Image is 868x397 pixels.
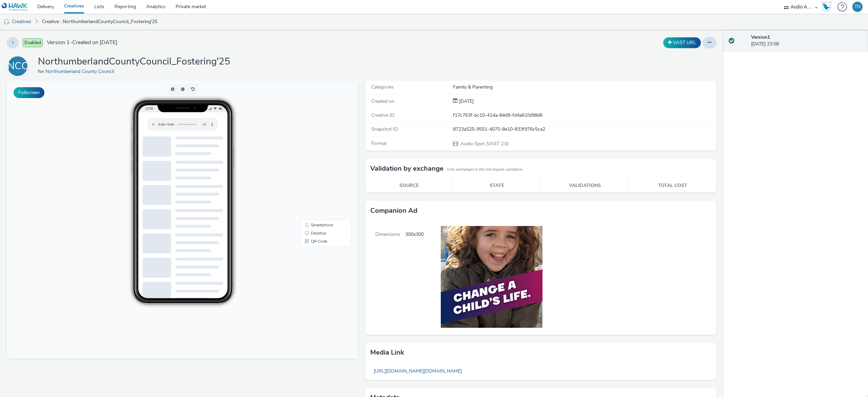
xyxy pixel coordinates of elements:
[447,167,522,172] small: Only exchanges in this list require validation
[458,98,474,105] div: Creation 21 September 2025, 23:58
[453,179,541,193] th: State
[14,87,44,98] button: Fullscreen
[47,39,117,46] span: Version 1 - Created on [DATE]
[2,3,28,11] img: undefined Logo
[7,57,28,76] div: NCC
[38,68,45,75] span: for
[370,364,465,378] a: [URL][DOMAIN_NAME][DOMAIN_NAME]
[629,179,716,193] th: Total cost
[45,68,117,75] a: Northumberland County Council
[663,37,701,48] button: VAST URL
[453,84,716,91] div: Family & Parenting
[365,221,405,335] span: Dimensions
[371,112,394,118] span: Creative ID
[453,126,716,133] div: 8723a525-9551-4070-8e10-833f976c5ca2
[821,1,831,12] img: Hawk Academy
[295,157,343,165] li: QR Code
[365,179,453,193] th: Source
[370,206,417,216] h3: Companion Ad
[662,37,703,48] div: Duplicate the creative as a VAST URL
[405,221,424,335] span: 300x300
[371,140,387,147] span: Format
[371,98,394,105] span: Created on
[370,164,443,174] h3: Validation by exchange
[39,14,161,30] a: Creative : NorthumberlandCountyCouncil_Fostering'25
[751,34,770,40] strong: Version 1
[7,63,31,69] a: NCC
[3,19,10,25] img: audio
[751,34,863,48] div: [DATE] 23:58
[23,38,43,47] span: Enabled
[304,151,319,155] span: Desktop
[541,179,629,193] th: Validations
[38,55,230,68] h1: NorthumberlandCountyCouncil_Fostering'25
[295,149,343,157] li: Desktop
[460,140,509,147] span: Audio Spot (VAST 2.0)
[371,126,398,132] span: Snapshot ID
[854,2,861,12] div: TN
[304,143,326,147] span: Smartphone
[424,221,548,333] img: Companion Ad
[138,26,146,30] span: 23:58
[304,159,320,163] span: QR Code
[295,140,343,149] li: Smartphone
[453,112,716,119] div: f17c763f-bc10-414a-84d9-fd4a61fd98d6
[821,1,834,12] a: Hawk Academy
[371,84,394,90] span: Categories
[370,347,404,358] h3: Media link
[458,98,474,105] span: [DATE]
